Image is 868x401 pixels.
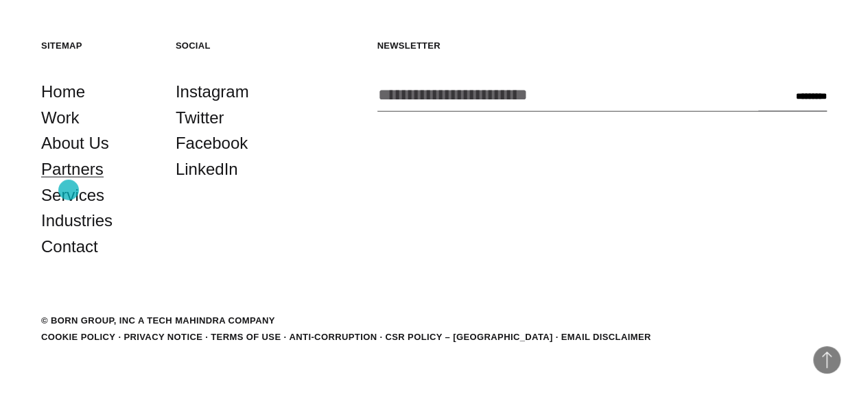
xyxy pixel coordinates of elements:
[41,208,113,234] a: Industries
[41,130,109,156] a: About Us
[124,332,202,342] a: Privacy Notice
[41,156,104,182] a: Partners
[377,40,827,51] h5: Newsletter
[41,105,80,131] a: Work
[176,105,224,131] a: Twitter
[41,332,115,342] a: Cookie Policy
[385,332,552,342] a: CSR POLICY – [GEOGRAPHIC_DATA]
[813,346,841,374] button: Back to Top
[289,332,377,342] a: Anti-Corruption
[176,79,249,105] a: Instagram
[41,79,85,105] a: Home
[41,314,275,328] div: © BORN GROUP, INC A Tech Mahindra Company
[41,40,155,51] h5: Sitemap
[211,332,281,342] a: Terms of Use
[176,130,248,156] a: Facebook
[41,234,98,260] a: Contact
[176,40,290,51] h5: Social
[176,156,238,182] a: LinkedIn
[41,182,104,208] a: Services
[561,332,651,342] a: Email Disclaimer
